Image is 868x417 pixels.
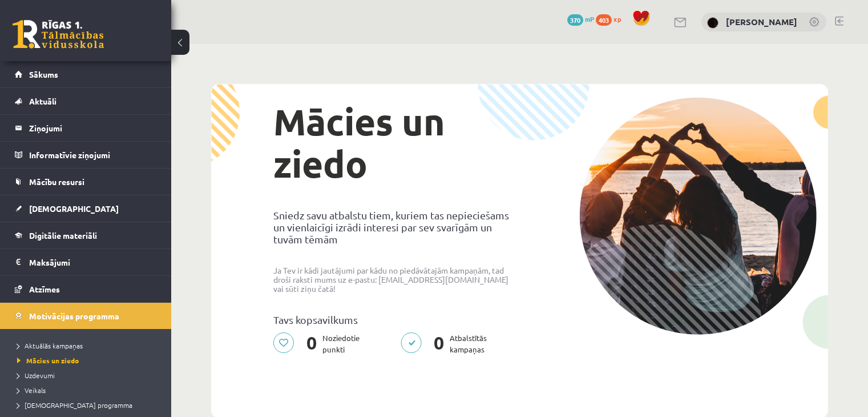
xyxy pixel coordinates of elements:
[273,101,511,185] h1: Mācies un ziedo
[13,20,104,49] a: Rīgas 1. Tālmācības vidusskola
[15,195,157,222] a: [DEMOGRAPHIC_DATA]
[29,115,157,141] legend: Ziņojumi
[29,69,58,79] span: Sākums
[15,222,157,248] a: Digitālie materiāli
[15,115,157,141] a: Ziņojumi
[596,14,612,26] span: 403
[17,355,160,366] a: Mācies un ziedo
[17,385,160,395] a: Veikals
[29,142,157,168] legend: Informatīvie ziņojumi
[401,332,494,355] p: Atbalstītās kampaņas
[29,284,60,294] span: Atzīmes
[585,14,594,23] span: mP
[17,341,83,350] span: Aktuālās kampaņas
[567,14,583,26] span: 370
[15,303,157,329] a: Motivācijas programma
[17,386,46,395] span: Veikals
[273,332,366,355] p: Noziedotie punkti
[301,332,322,355] span: 0
[15,88,157,114] a: Aktuāli
[17,371,55,380] span: Uzdevumi
[17,400,132,410] span: [DEMOGRAPHIC_DATA] programma
[29,96,56,106] span: Aktuāli
[428,332,450,355] span: 0
[17,400,160,410] a: [DEMOGRAPHIC_DATA] programma
[29,177,84,187] span: Mācību resursi
[273,266,511,293] p: Ja Tev ir kādi jautājumi par kādu no piedāvātajām kampaņām, tad droši raksti mums uz e-pastu: [EM...
[29,203,119,214] span: [DEMOGRAPHIC_DATA]
[15,142,157,168] a: Informatīvie ziņojumi
[17,356,79,365] span: Mācies un ziedo
[29,230,97,240] span: Digitālie materiāli
[17,370,160,380] a: Uzdevumi
[15,249,157,275] a: Maksājumi
[15,61,157,87] a: Sākums
[567,14,594,23] a: 370 mP
[613,14,621,23] span: xp
[273,314,511,326] p: Tavs kopsavilkums
[273,209,511,245] p: Sniedz savu atbalstu tiem, kuriem tas nepieciešams un vienlaicīgi izrādi interesi par sev svarīgā...
[29,249,157,275] legend: Maksājumi
[29,311,119,321] span: Motivācijas programma
[579,97,817,335] img: donation-campaign-image-5f3e0036a0d26d96e48155ce7b942732c76651737588babb5c96924e9bd6788c.png
[726,16,797,27] a: [PERSON_NAME]
[707,17,718,29] img: Linda Rutka
[596,14,627,23] a: 403 xp
[15,169,157,195] a: Mācību resursi
[17,340,160,351] a: Aktuālās kampaņas
[15,276,157,302] a: Atzīmes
